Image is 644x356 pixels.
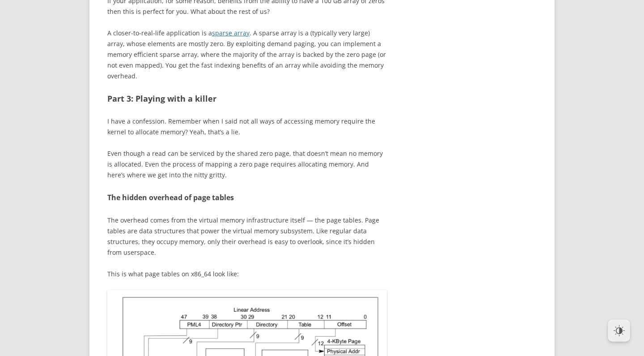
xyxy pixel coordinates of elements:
p: A closer-to-real-life application is a . A sparse array is a (typically very large) array, whose ... [107,28,387,81]
a: sparse array [212,29,250,37]
p: This is what page tables on x86_64 look like: [107,269,387,279]
h3: The hidden overhead of page tables [107,191,387,205]
h2: Part 3: Playing with a killer [107,92,387,105]
p: Even though a read can be serviced by the shared zero page, that doesn’t mean no memory is alloca... [107,148,387,180]
p: I have a confession. Remember when I said not all ways of accessing memory require the kernel to ... [107,116,387,137]
p: The overhead comes from the virtual memory infrastructure itself — the page tables. Page tables a... [107,215,387,258]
